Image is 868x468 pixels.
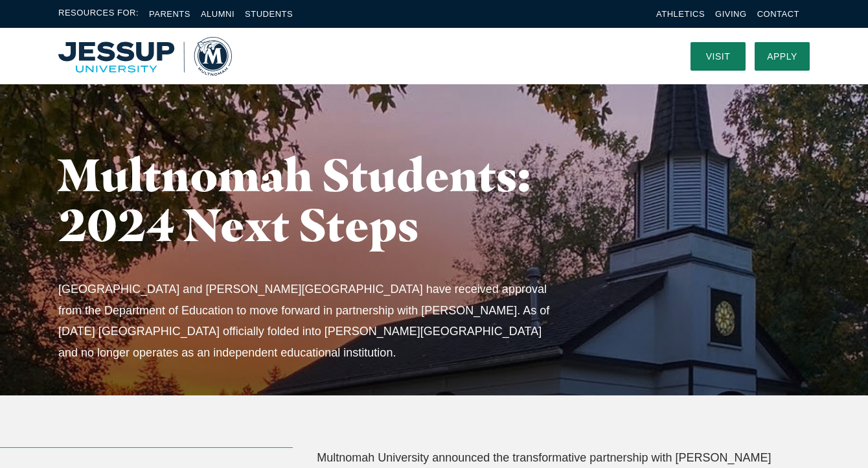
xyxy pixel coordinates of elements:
p: [GEOGRAPHIC_DATA] and [PERSON_NAME][GEOGRAPHIC_DATA] have received approval from the Department o... [58,279,559,363]
a: Visit [691,42,746,71]
a: Athletics [656,9,705,19]
a: Giving [715,9,747,19]
h1: Multnomah Students: 2024 Next Steps [58,150,583,250]
span: Resources For: [58,6,139,21]
a: Apply [755,42,810,71]
a: Contact [757,9,799,19]
a: Students [245,9,293,19]
a: Parents [149,9,190,19]
a: Home [58,37,232,76]
a: Alumni [201,9,234,19]
img: Multnomah University Logo [58,37,232,76]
